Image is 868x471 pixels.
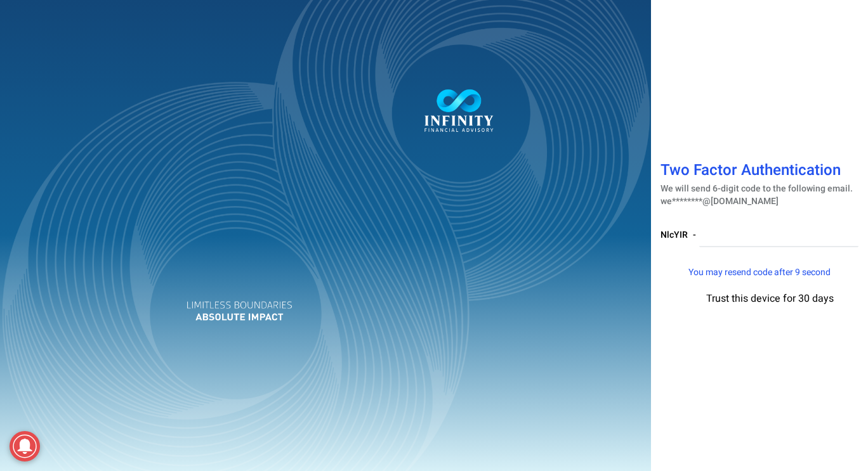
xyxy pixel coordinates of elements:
[661,182,853,195] span: We will send 6-digit code to the following email.
[693,228,696,242] span: -
[661,228,688,242] span: NlcYIR
[688,266,831,279] span: You may resend code after 9 second
[661,162,858,182] h1: Two Factor Authentication
[706,291,834,306] span: Trust this device for 30 days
